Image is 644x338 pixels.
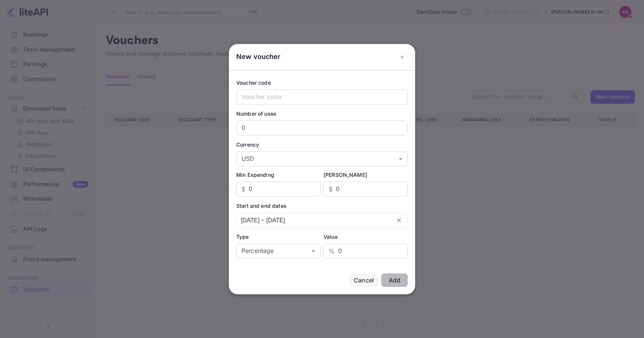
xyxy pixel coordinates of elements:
div: Value [323,233,408,241]
button: Add [381,273,408,287]
div: [PERSON_NAME] [323,171,408,179]
button: Clear [397,218,401,223]
input: Voucher code [236,90,408,104]
div: Number of uses [236,110,408,118]
p: $ [329,185,332,194]
p: $ [241,185,245,194]
input: Number of uses [236,121,408,135]
input: dd/MM/yyyy ~ dd/MM/yyyy [237,213,391,228]
div: Percentage [236,244,321,259]
div: Cancel [354,276,374,285]
div: USD [236,151,408,166]
p: % [329,247,335,256]
div: New voucher [236,51,281,63]
svg: close [397,218,401,223]
div: Min Expending [236,171,321,179]
div: Type [236,233,321,241]
div: Voucher code [236,79,408,87]
div: Add [389,276,400,284]
div: Currency [236,141,408,148]
div: Start and end dates [236,202,408,210]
